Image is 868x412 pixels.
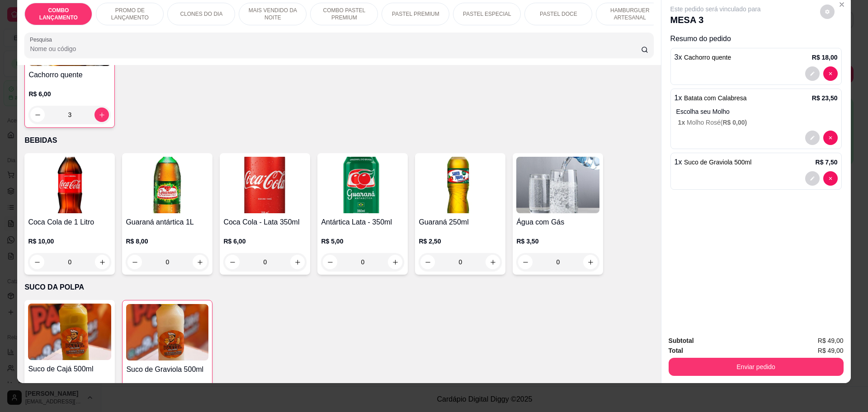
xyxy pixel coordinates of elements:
h4: Coca Cola de 1 Litro [28,217,111,228]
h4: Guaraná 250ml [419,217,502,228]
button: decrease-product-quantity [805,66,820,81]
span: R$ 49,00 [818,346,844,356]
button: decrease-product-quantity [323,255,337,269]
img: product-image [28,157,111,213]
button: decrease-product-quantity [225,255,240,269]
p: R$ 10,00 [28,237,111,246]
p: CLONES DO DIA [180,10,222,18]
p: R$ 2,50 [419,237,502,246]
img: product-image [28,304,111,360]
p: 1 x [675,93,747,103]
p: R$ 8,00 [126,237,209,246]
button: increase-product-quantity [95,255,109,269]
button: decrease-product-quantity [823,171,838,186]
img: product-image [126,157,209,213]
p: Escolha seu Molho [676,107,838,116]
p: SUCO DA POLPA [24,282,653,293]
p: R$ 23,50 [812,94,838,103]
p: COMBO PASTEL PREMIUM [318,7,370,21]
button: increase-product-quantity [486,255,500,269]
p: 3 x [675,52,731,63]
img: product-image [126,304,208,360]
p: Resumo do pedido [670,33,842,44]
h4: Suco de Cajá 500ml [28,364,111,375]
button: increase-product-quantity [193,255,207,269]
p: Este pedido será vinculado para [670,5,761,14]
p: R$ 5,00 [321,237,404,246]
p: PASTEL PREMIUM [392,10,439,18]
p: R$ 6,00 [223,237,307,246]
button: increase-product-quantity [290,255,305,269]
button: decrease-product-quantity [823,131,838,145]
h4: Guaraná antártica 1L [126,217,209,228]
p: Molho Rosé ( [678,118,838,127]
span: R$ 49,00 [818,336,844,346]
h4: Água com Gás [516,217,599,228]
button: decrease-product-quantity [420,255,435,269]
p: BEBIDAS [24,135,653,146]
span: 1 x [678,119,687,126]
p: PASTEL DOCE [540,10,577,18]
button: increase-product-quantity [94,108,109,122]
button: increase-product-quantity [388,255,402,269]
button: decrease-product-quantity [805,171,820,186]
button: decrease-product-quantity [518,255,533,269]
h4: Suco de Graviola 500ml [126,364,208,375]
p: R$ 6,00 [28,89,111,98]
button: decrease-product-quantity [823,66,838,81]
p: MAIS VENDIDO DA NOITE [246,7,299,21]
strong: Subtotal [669,337,694,344]
p: MESA 3 [670,14,761,26]
p: COMBO LANÇAMENTO [32,7,85,21]
label: Pesquisa [30,36,55,43]
img: product-image [419,157,502,213]
strong: Total [669,347,683,354]
span: Batata com Calabresa [684,94,747,102]
h4: Antártica Lata - 350ml [321,217,404,228]
span: Cachorro quente [684,54,731,61]
span: R$ 0,00 ) [722,119,747,126]
p: PASTEL ESPECIAL [463,10,511,18]
p: R$ 7,50 [816,158,838,167]
p: HAMBURGUER ARTESANAL [604,7,656,21]
button: decrease-product-quantity [820,5,835,19]
h4: Cachorro quente [28,70,111,80]
img: product-image [321,157,404,213]
button: decrease-product-quantity [127,255,142,269]
button: increase-product-quantity [583,255,598,269]
p: R$ 3,50 [516,237,599,246]
button: decrease-product-quantity [30,255,44,269]
p: R$ 18,00 [812,53,838,62]
button: decrease-product-quantity [805,131,820,145]
span: Suco de Graviola 500ml [684,159,751,166]
button: Enviar pedido [669,358,844,376]
h4: Coca Cola - Lata 350ml [223,217,307,228]
img: product-image [223,157,307,213]
input: Pesquisa [30,44,641,53]
p: 1 x [675,157,752,168]
p: PROMO DE LANÇAMENTO [104,7,156,21]
button: decrease-product-quantity [30,108,45,122]
img: product-image [516,157,599,213]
